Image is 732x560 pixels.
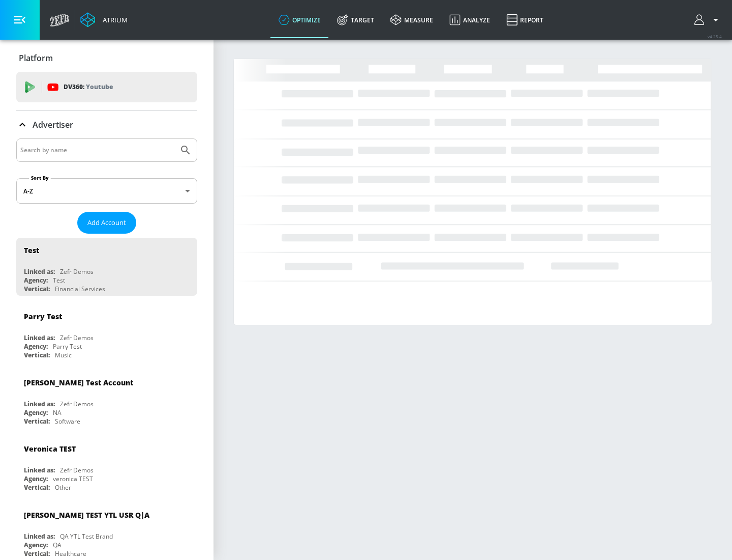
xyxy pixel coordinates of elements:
[24,532,55,541] div: Linked as:
[55,483,71,492] div: Other
[53,408,62,417] div: NA
[86,81,113,92] p: Youtube
[16,178,197,204] div: A-Z
[24,342,48,351] div: Agency:
[270,2,329,38] a: optimize
[24,541,48,549] div: Agency:
[16,238,197,296] div: TestLinked as:Zefr DemosAgency:TestVertical:Financial Services
[24,417,50,426] div: Vertical:
[24,510,149,520] div: [PERSON_NAME] TEST YTL USR Q|A
[24,408,48,417] div: Agency:
[55,351,72,359] div: Music
[53,276,65,285] div: Test
[55,417,80,426] div: Software
[60,400,94,408] div: Zefr Demos
[16,44,197,72] div: Platform
[16,110,197,139] div: Advertiser
[24,312,62,321] div: Parry Test
[708,34,722,39] span: v 4.25.4
[16,72,197,102] div: DV360: Youtube
[53,342,82,351] div: Parry Test
[16,304,197,362] div: Parry TestLinked as:Zefr DemosAgency:Parry TestVertical:Music
[53,474,93,483] div: veronica TEST
[24,333,55,342] div: Linked as:
[24,444,76,454] div: Veronica TEST
[24,466,55,474] div: Linked as:
[24,474,48,483] div: Agency:
[24,483,50,492] div: Vertical:
[16,436,197,494] div: Veronica TESTLinked as:Zefr DemosAgency:veronica TESTVertical:Other
[16,370,197,428] div: [PERSON_NAME] Test AccountLinked as:Zefr DemosAgency:NAVertical:Software
[24,245,39,255] div: Test
[99,15,128,24] div: Atrium
[24,378,133,387] div: [PERSON_NAME] Test Account
[24,267,55,276] div: Linked as:
[24,285,50,293] div: Vertical:
[24,549,50,558] div: Vertical:
[498,2,552,38] a: Report
[33,119,73,130] p: Advertiser
[441,2,498,38] a: Analyze
[77,212,136,234] button: Add Account
[24,276,48,285] div: Agency:
[87,217,126,229] span: Add Account
[20,144,174,157] input: Search by name
[329,2,382,38] a: Target
[29,175,51,181] label: Sort By
[60,532,113,541] div: QA YTL Test Brand
[60,466,94,474] div: Zefr Demos
[19,52,53,64] p: Platform
[55,285,105,293] div: Financial Services
[60,333,94,342] div: Zefr Demos
[24,400,55,408] div: Linked as:
[55,549,86,558] div: Healthcare
[24,351,50,359] div: Vertical:
[60,267,94,276] div: Zefr Demos
[64,81,113,93] p: DV360:
[80,12,128,27] a: Atrium
[53,541,62,549] div: QA
[382,2,441,38] a: measure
